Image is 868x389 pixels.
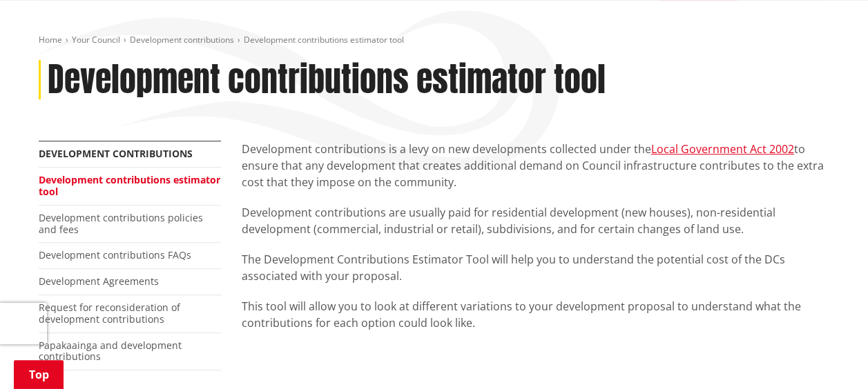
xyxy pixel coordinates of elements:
a: Development contributions policies and fees [39,211,203,236]
a: Development contributions estimator tool [39,173,220,198]
p: Development contributions are usually paid for residential development (new houses), non-resident... [242,204,830,237]
h1: Development contributions estimator tool [48,60,606,100]
a: Development contributions FAQs [39,248,191,261]
a: Local Government Act 2002 [651,141,794,157]
span: Development contributions estimator tool [244,34,404,46]
a: Development contributions [130,34,234,46]
a: Development Agreements [39,275,159,288]
a: Your Council [72,34,120,46]
a: Request for reconsideration of development contributions [39,301,180,326]
nav: breadcrumb [39,34,830,46]
a: Development contributions [39,147,193,160]
a: Home [39,34,62,46]
p: This tool will allow you to look at different variations to your development proposal to understa... [242,298,830,331]
a: Top [14,360,64,389]
p: The Development Contributions Estimator Tool will help you to understand the potential cost of th... [242,251,830,284]
p: Development contributions is a levy on new developments collected under the to ensure that any de... [242,141,830,190]
a: Papakaainga and development contributions [39,339,182,363]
